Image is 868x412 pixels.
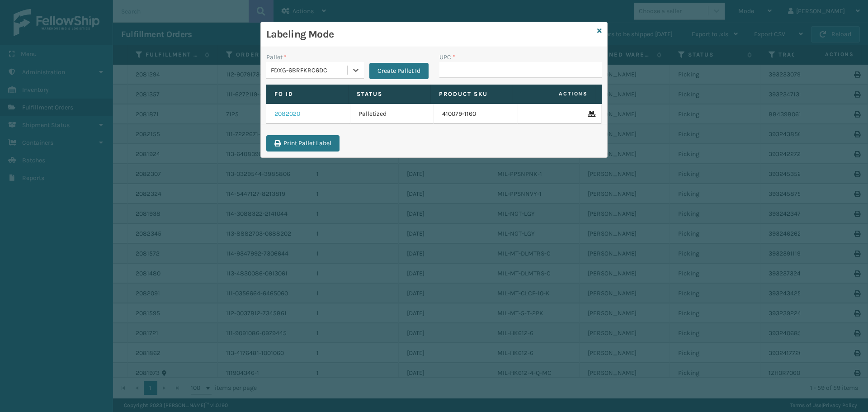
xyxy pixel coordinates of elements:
div: FDXG-6BRFKRC6DC [271,66,348,75]
label: UPC [439,52,455,62]
button: Create Pallet Id [369,63,429,79]
span: Actions [516,86,593,101]
button: Print Pallet Label [266,135,340,152]
label: Pallet [266,52,287,62]
i: Remove From Pallet [588,111,593,117]
td: Palletized [350,104,434,124]
label: Fo Id [274,90,340,98]
td: 410079-1160 [434,104,518,124]
label: Status [357,90,422,98]
label: Product SKU [439,90,505,98]
h3: Labeling Mode [266,28,594,41]
a: 2082020 [274,109,300,118]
